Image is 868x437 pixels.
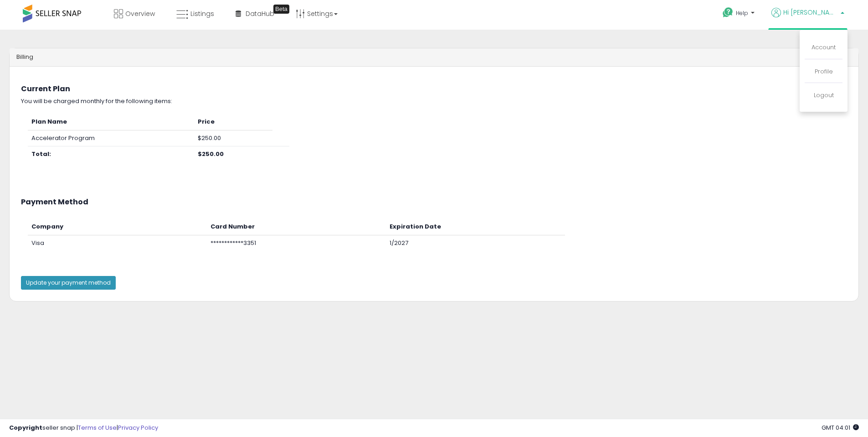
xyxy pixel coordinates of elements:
[28,114,194,130] th: Plan Name
[118,423,158,432] a: Privacy Policy
[78,423,117,432] a: Terms of Use
[814,91,834,99] a: Logout
[194,130,272,146] td: $250.00
[21,85,847,93] h3: Current Plan
[190,9,214,18] span: Listings
[273,5,289,14] div: Tooltip anchor
[722,7,734,18] i: Get Help
[28,235,207,251] td: Visa
[28,219,207,235] th: Company
[198,150,224,158] b: $250.00
[9,423,42,432] strong: Copyright
[21,198,847,206] h3: Payment Method
[736,9,748,17] span: Help
[125,9,155,18] span: Overview
[194,114,272,130] th: Price
[822,423,859,432] span: 2025-10-9 04:01 GMT
[771,8,844,28] a: Hi [PERSON_NAME]
[9,424,158,432] div: seller snap | |
[28,130,194,146] td: Accelerator Program
[31,150,51,158] b: Total:
[10,48,858,67] div: Billing
[386,235,565,251] td: 1/2027
[815,67,833,76] a: Profile
[386,219,565,235] th: Expiration Date
[783,8,838,17] span: Hi [PERSON_NAME]
[246,9,274,18] span: DataHub
[21,276,116,290] button: Update your payment method
[207,219,386,235] th: Card Number
[21,97,172,105] span: You will be charged monthly for the following items:
[812,43,836,52] a: Account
